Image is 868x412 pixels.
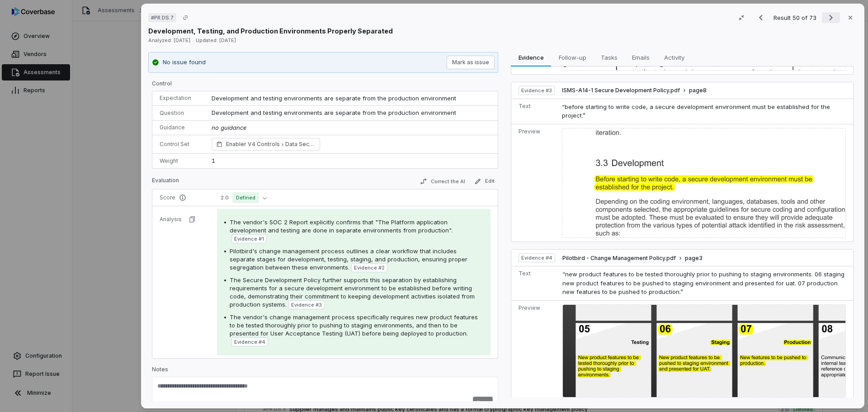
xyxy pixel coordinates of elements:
[212,157,215,164] span: 1
[152,366,498,377] p: Notes
[511,266,559,301] td: Text
[151,14,174,21] span: # PR.DS.7
[354,264,385,271] span: Evidence # 2
[511,300,559,401] td: Preview
[160,95,197,102] p: Expectation
[660,52,688,63] span: Activity
[562,255,703,262] button: Pilotbird - Change Management Policy.pdfpage3
[521,254,552,261] span: Evidence # 4
[212,95,456,102] span: Development and testing environments are separate from the production environment
[447,56,495,69] button: Mark as issue
[177,9,193,26] button: Copy link
[230,276,475,308] span: The Secure Development Policy further supports this separation by establishing requirements for a...
[562,87,707,95] button: ISMS-A14-1 Secure Development Policy.pdfpage8
[160,109,197,117] p: Question
[152,177,179,188] p: Evaluation
[212,109,456,116] span: Development and testing environments are separate from the production environment
[515,52,547,63] span: Evidence
[521,87,552,94] span: Evidence # 3
[562,103,830,119] span: “before starting to write code, a secure development environment must be established for the proj...
[160,157,197,165] p: Weight
[212,124,246,131] span: no guidance
[148,37,190,43] span: Analyzed: [DATE]
[562,255,676,262] span: Pilotbird - Change Management Policy.pdf
[628,52,653,63] span: Emails
[160,194,203,201] p: Score
[562,128,846,238] img: 52491992ec91465595efa25db0f63fa4_original.jpg_w1200.jpg
[291,301,322,308] span: Evidence # 3
[234,338,265,346] span: Evidence # 4
[689,87,707,94] span: page 8
[232,192,259,203] span: Defined
[217,192,270,203] button: 2.0Defined
[226,140,316,149] span: Enabler V4 Controls Data Security
[562,270,844,295] span: “new product features to be tested thoroughly prior to pushing to staging environments. 06 stagin...
[597,52,621,63] span: Tasks
[160,216,182,223] p: Analysis
[148,26,393,36] p: Development, Testing, and Production Environments Properly Separated
[555,52,590,63] span: Follow-up
[511,99,558,124] td: Text
[196,37,236,43] span: Updated: [DATE]
[752,12,770,23] button: Previous result
[471,176,498,187] button: Edit
[822,12,840,23] button: Next result
[416,176,469,187] button: Correct the AI
[234,235,264,242] span: Evidence # 1
[230,247,467,271] span: Pilotbird's change management process outlines a clear workflow that includes separate stages for...
[230,218,453,234] span: The vendor's SOC 2 Report explicitly confirms that "The Platform application development and test...
[160,124,197,131] p: Guidance
[562,304,846,398] img: beb19e6f07c04356b150f1be595b2703_original.jpg_w1200.jpg
[774,13,818,23] p: Result 50 of 73
[562,87,680,94] span: ISMS-A14-1 Secure Development Policy.pdf
[160,141,197,148] p: Control Set
[163,58,206,67] p: No issue found
[230,313,478,337] span: The vendor's change management process specifically requires new product features to be tested th...
[152,80,498,91] p: Control
[511,124,558,242] td: Preview
[685,255,703,262] span: page 3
